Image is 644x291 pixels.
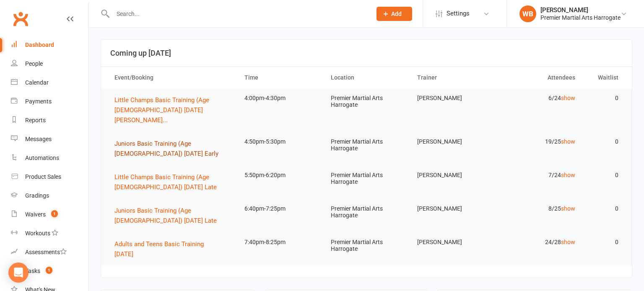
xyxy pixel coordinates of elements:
a: Waivers 1 [11,205,88,224]
div: Tasks [25,268,40,274]
a: Assessments [11,243,88,262]
button: Add [377,7,412,21]
a: show [561,172,575,178]
div: WB [519,5,536,22]
span: 1 [46,267,52,274]
td: 4:50pm-5:30pm [237,132,323,152]
span: 1 [51,210,58,217]
a: Calendar [11,73,88,92]
td: 7:40pm-8:25pm [237,232,323,252]
div: Waivers [25,211,46,218]
div: Open Intercom Messenger [8,263,29,283]
a: show [561,95,575,101]
a: Messages [11,130,88,149]
th: Event/Booking [107,67,237,88]
td: 8/25 [496,199,582,219]
span: Adults and Teens Basic Training [DATE] [114,240,204,258]
td: [PERSON_NAME] [410,232,496,252]
a: Payments [11,92,88,111]
td: 0 [583,88,626,108]
th: Attendees [496,67,582,88]
td: 0 [583,165,626,185]
div: Product Sales [25,173,61,180]
div: Premier Martial Arts Harrogate [540,14,621,21]
a: Tasks 1 [11,262,88,281]
button: Little Champs Basic Training (Age [DEMOGRAPHIC_DATA]) [DATE] [PERSON_NAME]... [114,95,229,125]
button: Juniors Basic Training (Age [DEMOGRAPHIC_DATA]) [DATE] Late [114,206,229,226]
a: Product Sales [11,167,88,186]
a: Reports [11,111,88,130]
td: Premier Martial Arts Harrogate [323,165,410,192]
div: Gradings [25,192,49,199]
th: Waitlist [583,67,626,88]
span: Juniors Basic Training (Age [DEMOGRAPHIC_DATA]) [DATE] Late [114,207,217,224]
span: Little Champs Basic Training (Age [DEMOGRAPHIC_DATA]) [DATE] [PERSON_NAME]... [114,96,209,124]
td: 7/24 [496,165,582,185]
th: Location [323,67,410,88]
th: Time [237,67,323,88]
div: Reports [25,117,46,124]
a: Workouts [11,224,88,243]
td: 0 [583,132,626,152]
td: 6/24 [496,88,582,108]
div: Assessments [25,249,67,255]
span: Little Champs Basic Training (Age [DEMOGRAPHIC_DATA]) [DATE] Late [114,173,217,191]
div: Automations [25,155,59,161]
a: Dashboard [11,36,88,54]
span: Add [391,10,402,17]
button: Little Champs Basic Training (Age [DEMOGRAPHIC_DATA]) [DATE] Late [114,172,229,192]
input: Search... [110,8,366,20]
td: Premier Martial Arts Harrogate [323,232,410,259]
td: Premier Martial Arts Harrogate [323,132,410,158]
div: Messages [25,136,52,142]
div: Dashboard [25,41,54,48]
td: [PERSON_NAME] [410,132,496,152]
div: Workouts [25,230,50,237]
td: [PERSON_NAME] [410,199,496,219]
a: Gradings [11,186,88,205]
div: Calendar [25,79,49,86]
th: Trainer [410,67,496,88]
div: People [25,60,43,67]
td: [PERSON_NAME] [410,165,496,185]
a: show [561,205,575,212]
button: Adults and Teens Basic Training [DATE] [114,239,229,259]
td: 4:00pm-4:30pm [237,88,323,108]
span: Juniors Basic Training (Age [DEMOGRAPHIC_DATA]) [DATE] Early [114,140,218,157]
a: Automations [11,149,88,167]
td: 0 [583,232,626,252]
button: Juniors Basic Training (Age [DEMOGRAPHIC_DATA]) [DATE] Early [114,139,229,159]
a: show [561,239,575,245]
td: Premier Martial Arts Harrogate [323,199,410,225]
div: [PERSON_NAME] [540,6,621,14]
td: Premier Martial Arts Harrogate [323,88,410,115]
a: show [561,138,575,145]
a: People [11,54,88,73]
td: 5:50pm-6:20pm [237,165,323,185]
td: 6:40pm-7:25pm [237,199,323,219]
td: 24/28 [496,232,582,252]
a: Clubworx [10,8,31,29]
td: [PERSON_NAME] [410,88,496,108]
span: Settings [447,4,470,23]
div: Payments [25,98,52,105]
td: 19/25 [496,132,582,152]
h3: Coming up [DATE] [110,49,623,57]
td: 0 [583,199,626,219]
